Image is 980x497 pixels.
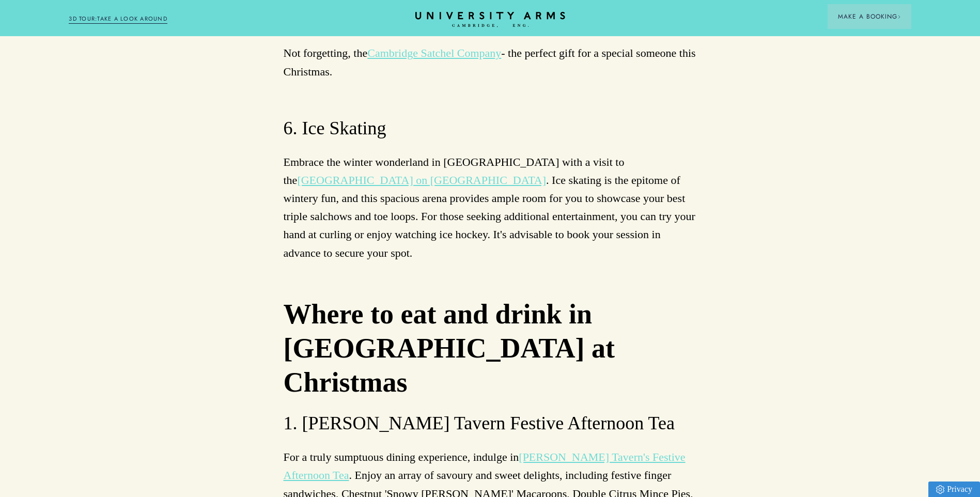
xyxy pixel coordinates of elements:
h3: 6. Ice Skating [284,116,697,141]
a: [GEOGRAPHIC_DATA] on [GEOGRAPHIC_DATA] [297,174,546,187]
p: Embrace the winter wonderland in [GEOGRAPHIC_DATA] with a visit to the . Ice skating is the epito... [284,153,697,262]
a: Privacy [928,482,980,497]
a: 3D TOUR:TAKE A LOOK AROUND [69,14,167,24]
h3: 1. [PERSON_NAME] Tavern Festive Afternoon Tea [284,411,697,436]
a: Home [415,12,565,28]
strong: Where to eat and drink in [GEOGRAPHIC_DATA] at Christmas [284,299,615,398]
a: Cambridge Satchel Company [367,46,501,59]
span: Make a Booking [838,12,901,21]
p: Not forgetting, the - the perfect gift for a special someone this Christmas. [284,44,697,80]
button: Make a BookingArrow icon [828,4,911,29]
img: Arrow icon [897,15,901,19]
img: Privacy [936,485,944,494]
